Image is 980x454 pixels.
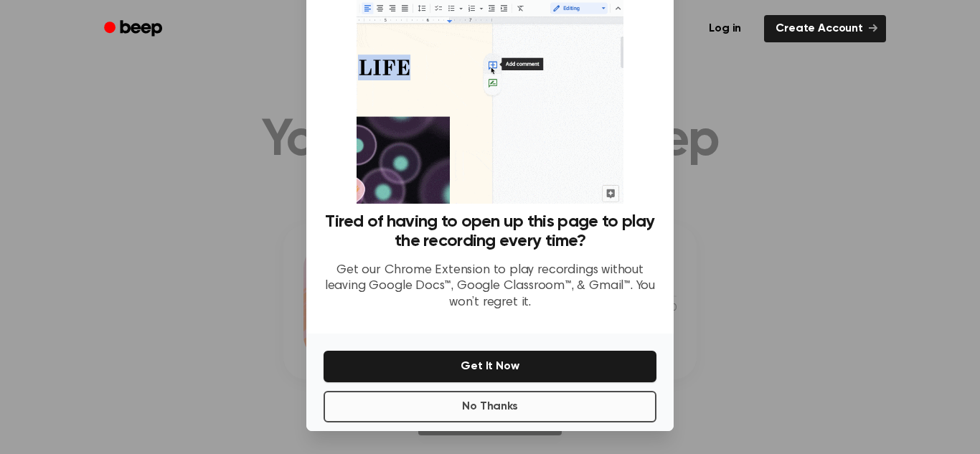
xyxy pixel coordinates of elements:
a: Log in [694,12,755,45]
a: Create Account [764,15,886,42]
h3: Tired of having to open up this page to play the recording every time? [324,212,656,251]
p: Get our Chrome Extension to play recordings without leaving Google Docs™, Google Classroom™, & Gm... [324,263,656,311]
button: No Thanks [324,391,656,422]
a: Beep [94,15,175,43]
button: Get It Now [324,351,656,382]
